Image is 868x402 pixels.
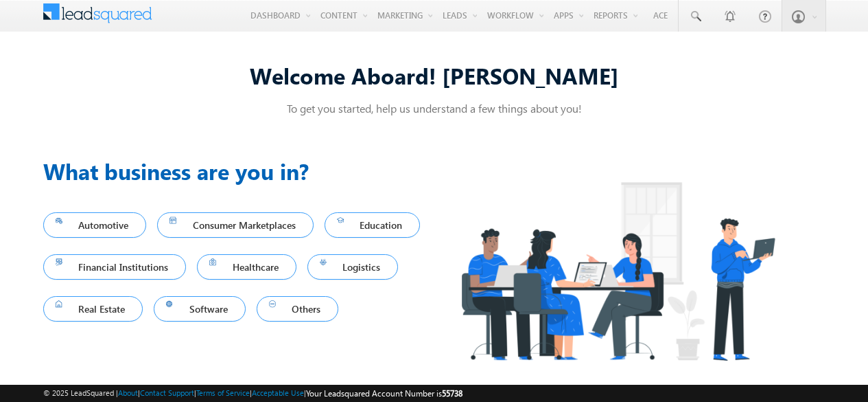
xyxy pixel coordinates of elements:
span: © 2025 LeadSquared | | | | | [43,387,462,400]
span: Real Estate [56,300,131,318]
a: About [118,388,138,397]
img: Industry.png [434,155,801,388]
h3: What business are you in? [43,155,434,188]
span: Healthcare [209,258,284,276]
span: Automotive [56,216,134,234]
div: Welcome Aboard! [PERSON_NAME] [43,60,825,90]
span: Software [166,300,233,318]
span: 55738 [442,388,462,399]
a: Terms of Service [196,388,250,397]
span: Education [337,216,408,234]
a: Acceptable Use [252,388,304,397]
a: Contact Support [140,388,194,397]
span: Your Leadsquared Account Number is [306,388,462,399]
img: Custom Logo [43,3,152,23]
span: Others [269,300,327,318]
p: To get you started, help us understand a few things about you! [43,101,825,115]
span: Consumer Marketplaces [169,216,301,234]
span: Financial Institutions [56,258,174,276]
span: Logistics [320,258,386,276]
